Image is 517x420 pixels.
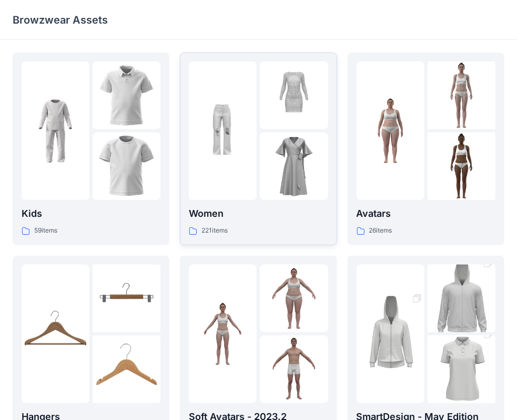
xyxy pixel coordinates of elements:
img: folder 1 [22,300,89,367]
p: 221 items [201,225,228,236]
img: folder 2 [260,265,328,332]
img: folder 3 [93,132,160,200]
img: folder 3 [93,335,160,403]
p: 26 items [369,225,392,236]
p: Women [189,206,328,221]
p: 59 items [34,225,57,236]
img: folder 1 [357,283,424,385]
img: folder 3 [260,335,328,403]
a: folder 1folder 2folder 3Women221items [180,52,337,245]
img: folder 1 [357,97,424,165]
img: folder 2 [93,61,160,129]
p: Kids [22,206,160,221]
img: folder 3 [260,132,328,200]
img: folder 2 [428,61,495,129]
p: Avatars [357,206,495,221]
img: folder 1 [189,97,257,165]
img: folder 2 [260,61,328,129]
img: folder 1 [189,300,257,367]
img: folder 3 [428,132,495,200]
img: folder 2 [428,248,495,350]
a: folder 1folder 2folder 3Avatars26items [348,52,504,245]
p: Browzwear Assets [13,13,108,27]
img: folder 2 [93,265,160,332]
a: folder 1folder 2folder 3Kids59items [13,52,169,245]
img: folder 1 [22,97,89,165]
